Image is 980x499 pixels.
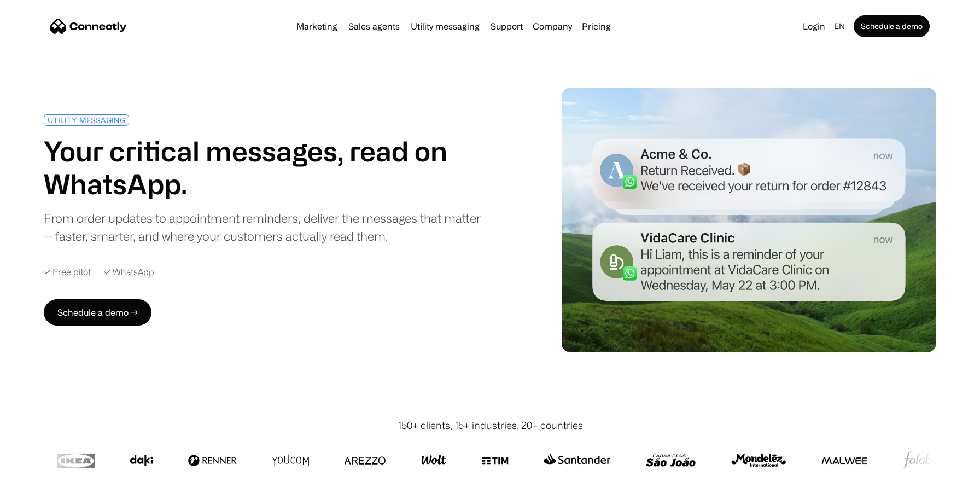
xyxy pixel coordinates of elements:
div: en [830,19,851,34]
ul: Language list [22,480,66,495]
a: Utility messaging [406,22,484,31]
a: Sales agents [344,22,404,31]
div: ✓ Free pilot [44,267,91,277]
a: Pricing [577,22,615,31]
a: home [50,18,127,34]
a: Login [798,19,830,34]
aside: Language selected: English [11,479,66,495]
a: Schedule a demo → [44,299,151,326]
div: Company [533,19,572,34]
div: From order updates to appointment reminders, deliver the messages that matter — faster, smarter, ... [44,209,485,245]
div: 150+ clients, 15+ industries, 20+ countries [398,418,583,433]
div: Company [529,19,575,34]
a: Marketing [292,22,342,31]
div: ✓ WhatsApp [104,267,154,277]
div: en [834,19,845,34]
div: UTILITY MESSAGING [48,116,125,124]
a: Schedule a demo [854,15,930,37]
a: Support [486,22,527,31]
h1: Your critical messages, read on WhatsApp. [44,135,485,200]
